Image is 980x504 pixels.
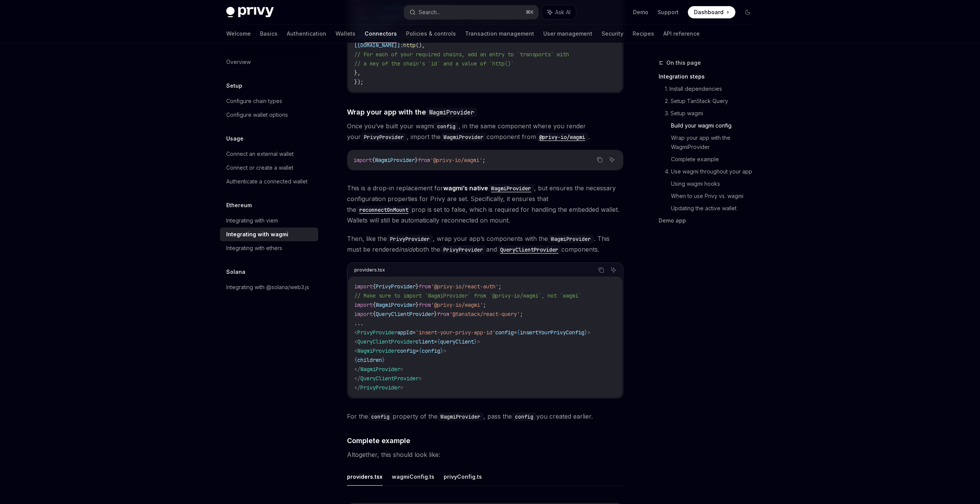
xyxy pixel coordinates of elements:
span: from [419,283,431,290]
span: import [354,157,372,164]
code: config [434,122,459,131]
button: wagmiConfig.ts [392,468,434,486]
a: wagmi’s nativeWagmiProvider [443,184,534,192]
span: QueryClientProvider [360,375,419,382]
code: PrivyProvider [387,235,433,243]
a: 2. Setup TanStack Query [665,95,760,107]
span: config [495,329,514,336]
span: </ [354,366,360,373]
span: (), [416,42,425,49]
span: { [419,347,422,354]
a: Configure chain types [220,94,318,108]
a: Connect or create a wallet [220,161,318,175]
button: privyConfig.ts [444,468,482,486]
a: Security [602,25,623,43]
span: Once you’ve built your wagmi , in the same component where you render your , import the component... [347,121,623,142]
a: Dashboard [688,6,735,18]
div: Configure wallet options [226,110,288,119]
a: When to use Privy vs. wagmi [671,190,760,202]
span: { [373,311,376,317]
span: WagmiProvider [360,366,400,373]
button: providers.tsx [347,468,383,486]
span: Wrap your app with the [347,107,477,117]
button: Copy the contents from the code block [595,155,605,165]
span: } [416,283,419,290]
span: queryClient [440,338,474,345]
span: [[DOMAIN_NAME]]: [354,42,403,49]
span: { [372,157,375,164]
span: } [416,301,419,308]
span: </ [354,384,360,391]
span: client [416,338,434,345]
a: API reference [663,25,700,43]
span: > [400,366,403,373]
code: WagmiProvider [488,184,534,193]
code: @privy-io/wagmi [536,133,588,141]
code: WagmiProvider [426,108,477,117]
span: For the property of the , pass the you created earlier. [347,411,623,422]
span: import [354,301,373,308]
a: reconnectOnMount [356,206,411,213]
button: Search...⌘K [404,5,538,19]
h5: Setup [226,81,242,90]
span: QueryClientProvider [357,338,416,345]
span: { [373,283,376,290]
a: Authenticate a connected wallet [220,175,318,188]
button: Ask AI [608,265,618,275]
span: config [422,347,440,354]
span: import [354,283,373,290]
a: Integrating with viem [220,214,318,227]
span: = [416,347,419,354]
span: } [382,357,385,363]
a: QueryClientProvider [497,245,561,253]
code: WagmiProvider [437,412,483,421]
span: = [434,338,437,345]
a: @privy-io/wagmi [536,133,588,141]
code: PrivyProvider [361,133,407,141]
span: Dashboard [694,8,723,16]
a: Basics [260,25,278,43]
a: Overview [220,55,318,69]
span: // Make sure to import `WagmiProvider` from `@privy-io/wagmi`, not `wagmi` [354,292,581,299]
a: Connectors [365,25,397,43]
span: WagmiProvider [375,157,415,164]
span: > [419,375,422,382]
span: '@privy-io/wagmi' [430,157,482,164]
div: Integrating with ethers [226,244,282,253]
span: < [354,329,357,336]
button: Copy the contents from the code block [596,265,606,275]
div: Search... [419,8,440,17]
a: Welcome [226,25,251,43]
span: > [587,329,590,336]
div: Integrating with wagmi [226,230,288,239]
span: = [514,329,517,336]
em: inside [399,245,416,253]
a: Support [658,8,679,16]
h5: Usage [226,134,243,143]
span: > [443,347,446,354]
span: ; [498,283,502,290]
a: Complete example [671,153,760,165]
span: } [434,311,437,317]
span: '@privy-io/react-auth' [431,283,498,290]
a: Using wagmi hooks [671,178,760,190]
a: Demo app [659,214,760,227]
button: Ask AI [542,5,576,19]
div: providers.tsx [354,265,385,275]
span: ; [483,301,486,308]
span: Altogether, this should look like: [347,449,623,460]
a: Authentication [287,25,326,43]
a: Integrating with @solana/web3.js [220,280,318,294]
a: 1. Install dependencies [665,83,760,95]
button: Toggle dark mode [742,6,754,18]
span: Ask AI [555,8,571,16]
div: Overview [226,57,251,67]
h5: Ethereum [226,201,252,210]
span: } [415,157,418,164]
span: Then, like the , wrap your app’s components with the . This must be rendered both the and compone... [347,233,623,255]
a: Integrating with wagmi [220,227,318,241]
div: Authenticate a connected wallet [226,177,307,186]
code: QueryClientProvider [497,245,561,254]
span: // For each of your required chains, add an entry to `transports` with [354,51,569,58]
span: from [418,157,430,164]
